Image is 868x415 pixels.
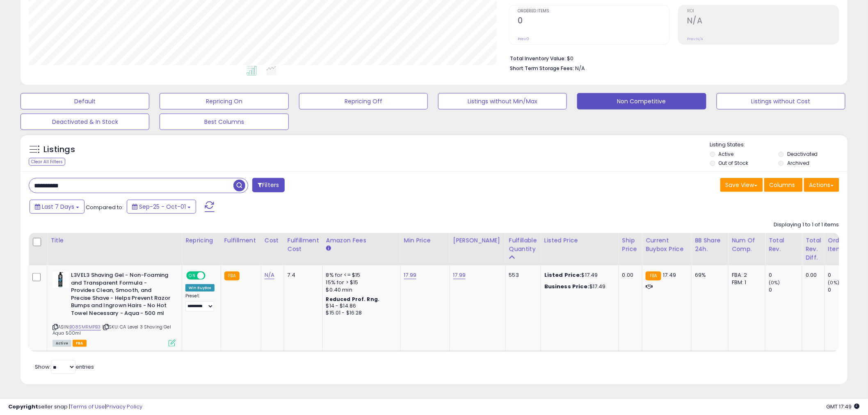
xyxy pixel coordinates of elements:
[719,150,734,157] label: Active
[806,236,821,262] div: Total Rev. Diff.
[510,55,566,62] b: Total Inventory Value:
[404,271,417,279] a: 17.99
[828,271,861,279] div: 0
[139,203,186,211] span: Sep-25 - Oct-01
[8,403,38,410] strong: Copyright
[30,200,85,214] button: Last 7 Days
[732,236,762,253] div: Num of Comp.
[160,93,288,109] button: Repricing On
[265,236,281,245] div: Cost
[717,93,845,109] button: Listings without Cost
[50,236,178,245] div: Title
[106,403,142,410] a: Privacy Policy
[732,279,759,286] div: FBM: 1
[774,221,839,229] div: Displaying 1 to 1 of 1 items
[224,236,258,245] div: Fulfillment
[544,283,612,290] div: $17.49
[787,160,809,166] label: Archived
[53,271,69,288] img: 41Y7MdcEHLL._SL40_.jpg
[544,283,589,290] b: Business Price:
[326,279,394,286] div: 15% for > $15
[827,403,860,410] span: 2025-10-9 17:49 GMT
[252,178,284,192] button: Filters
[326,286,394,294] div: $0.40 min
[646,236,688,253] div: Current Buybox Price
[663,271,676,279] span: 17.49
[187,272,197,279] span: ON
[53,340,71,347] span: All listings currently available for purchase on Amazon
[53,271,176,346] div: ASIN:
[687,9,839,14] span: ROI
[185,236,217,245] div: Repricing
[518,16,669,27] h2: 0
[265,271,274,279] a: N/A
[299,93,428,109] button: Repricing Off
[326,245,331,252] small: Amazon Fees.
[509,236,537,253] div: Fulfillable Quantity
[719,160,749,166] label: Out of Stock
[21,93,149,109] button: Default
[43,144,75,155] h5: Listings
[71,271,171,319] b: L3VEL3 Shaving Gel - Non-Foaming and Transparent Formula - Provides Clean, Smooth, and Precise Sh...
[35,363,94,371] span: Show: entries
[695,236,725,253] div: BB Share 24h.
[288,271,316,279] div: 7.4
[8,403,142,411] div: seller snap | |
[769,286,802,294] div: 0
[787,150,818,157] label: Deactivated
[69,324,101,331] a: B08SMRMPB3
[160,114,288,130] button: Best Columns
[769,279,780,286] small: (0%)
[575,64,585,72] span: N/A
[828,286,861,294] div: 0
[764,178,803,192] button: Columns
[326,271,394,279] div: 8% for <= $15
[544,271,582,279] b: Listed Price:
[695,271,722,279] div: 69%
[544,236,615,245] div: Listed Price
[828,279,840,286] small: (0%)
[438,93,567,109] button: Listings without Min/Max
[577,93,706,109] button: Non Competitive
[288,236,319,253] div: Fulfillment Cost
[510,53,833,63] li: $0
[769,236,799,253] div: Total Rev.
[687,16,839,27] h2: N/A
[720,178,763,192] button: Save View
[518,36,529,41] small: Prev: 0
[326,236,397,245] div: Amazon Fees
[710,141,847,149] p: Listing States:
[29,158,65,166] div: Clear All Filters
[509,271,535,279] div: 553
[326,303,394,310] div: $14 - $14.86
[127,200,196,214] button: Sep-25 - Oct-01
[806,271,818,279] div: 0.00
[42,203,74,211] span: Last 7 Days
[828,236,858,253] div: Ordered Items
[185,293,215,312] div: Preset:
[86,203,123,211] span: Compared to:
[732,271,759,279] div: FBA: 2
[224,271,240,280] small: FBA
[804,178,839,192] button: Actions
[622,236,639,253] div: Ship Price
[769,271,802,279] div: 0
[510,65,574,72] b: Short Term Storage Fees:
[518,9,669,14] span: Ordered Items
[326,310,394,317] div: $15.01 - $16.28
[646,271,661,280] small: FBA
[453,271,466,279] a: 17.99
[770,181,795,189] span: Columns
[326,296,380,303] b: Reduced Prof. Rng.
[622,271,636,279] div: 0.00
[687,36,703,41] small: Prev: N/A
[70,403,105,410] a: Terms of Use
[21,114,149,130] button: Deactivated & In Stock
[73,340,87,347] span: FBA
[53,324,171,336] span: | SKU: CA Level 3 Shaving Gel Aqua 500ml
[544,271,612,279] div: $17.49
[185,284,215,292] div: Win BuyBox
[204,272,217,279] span: OFF
[453,236,502,245] div: [PERSON_NAME]
[404,236,446,245] div: Min Price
